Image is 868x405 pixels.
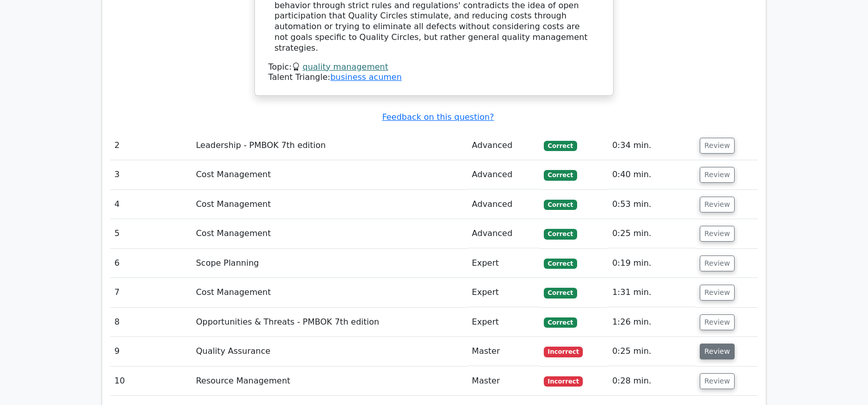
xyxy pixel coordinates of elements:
[700,285,735,301] button: Review
[268,62,600,83] div: Talent Triangle:
[700,373,735,389] button: Review
[268,62,600,73] div: Topic:
[303,62,388,72] a: quality management
[110,131,192,160] td: 2
[468,190,540,219] td: Advanced
[110,249,192,278] td: 6
[700,226,735,242] button: Review
[544,376,583,387] span: Incorrect
[110,190,192,219] td: 4
[192,190,468,219] td: Cost Management
[608,249,696,278] td: 0:19 min.
[192,249,468,278] td: Scope Planning
[110,219,192,248] td: 5
[700,167,735,183] button: Review
[544,347,583,357] span: Incorrect
[330,72,402,82] a: business acumen
[608,131,696,160] td: 0:34 min.
[110,337,192,366] td: 9
[192,367,468,396] td: Resource Management
[544,200,577,210] span: Correct
[468,219,540,248] td: Advanced
[192,308,468,337] td: Opportunities & Threats - PMBOK 7th edition
[544,317,577,328] span: Correct
[544,141,577,151] span: Correct
[110,278,192,307] td: 7
[608,190,696,219] td: 0:53 min.
[608,219,696,248] td: 0:25 min.
[468,160,540,189] td: Advanced
[192,337,468,366] td: Quality Assurance
[608,367,696,396] td: 0:28 min.
[544,170,577,180] span: Correct
[192,160,468,189] td: Cost Management
[110,308,192,337] td: 8
[468,367,540,396] td: Master
[468,308,540,337] td: Expert
[110,160,192,189] td: 3
[700,197,735,212] button: Review
[700,344,735,359] button: Review
[544,229,577,239] span: Correct
[192,219,468,248] td: Cost Management
[608,337,696,366] td: 0:25 min.
[382,112,494,122] a: Feedback on this question?
[608,278,696,307] td: 1:31 min.
[468,278,540,307] td: Expert
[700,255,735,271] button: Review
[700,314,735,330] button: Review
[544,288,577,298] span: Correct
[192,278,468,307] td: Cost Management
[110,367,192,396] td: 10
[608,160,696,189] td: 0:40 min.
[192,131,468,160] td: Leadership - PMBOK 7th edition
[544,259,577,269] span: Correct
[700,138,735,154] button: Review
[468,337,540,366] td: Master
[468,249,540,278] td: Expert
[608,308,696,337] td: 1:26 min.
[468,131,540,160] td: Advanced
